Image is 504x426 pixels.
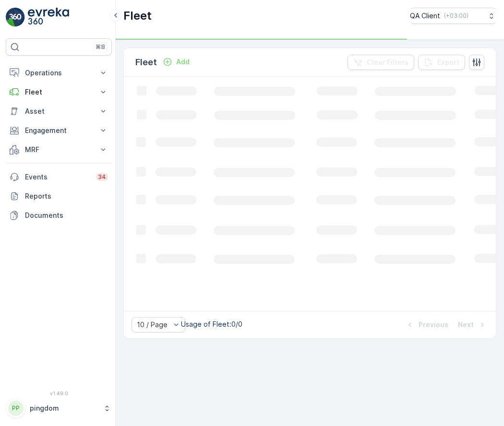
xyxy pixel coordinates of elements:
[410,8,496,24] button: QA Client(+03:00)
[410,11,440,21] p: QA Client
[181,319,242,329] p: Usage of Fleet : 0/0
[6,63,112,83] button: Operations
[25,126,93,135] p: Engagement
[96,43,105,51] p: ⌘B
[25,68,93,78] p: Operations
[28,8,69,27] img: logo_light-DOdMpM7g.png
[6,8,25,27] img: logo
[6,390,112,396] span: v 1.49.0
[135,56,157,69] p: Fleet
[437,58,459,67] p: Export
[25,87,93,97] p: Fleet
[25,191,108,201] p: Reports
[176,57,190,67] p: Add
[98,173,106,181] p: 34
[25,106,93,116] p: Asset
[418,55,465,70] button: Export
[30,403,98,413] p: pingdom
[6,121,112,140] button: Engagement
[6,187,112,206] a: Reports
[348,55,414,70] button: Clear Filters
[404,319,449,331] button: Previous
[367,58,408,67] p: Clear Filters
[6,102,112,121] button: Asset
[458,320,474,330] p: Next
[457,319,488,331] button: Next
[6,83,112,102] button: Fleet
[6,167,112,187] a: Events34
[444,12,468,20] p: ( +03:00 )
[8,401,24,416] div: PP
[6,206,112,225] a: Documents
[159,56,193,68] button: Add
[6,398,112,418] button: PPpingdom
[25,145,93,154] p: MRF
[6,140,112,159] button: MRF
[419,320,448,330] p: Previous
[25,211,108,220] p: Documents
[25,172,90,182] p: Events
[123,8,152,24] p: Fleet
